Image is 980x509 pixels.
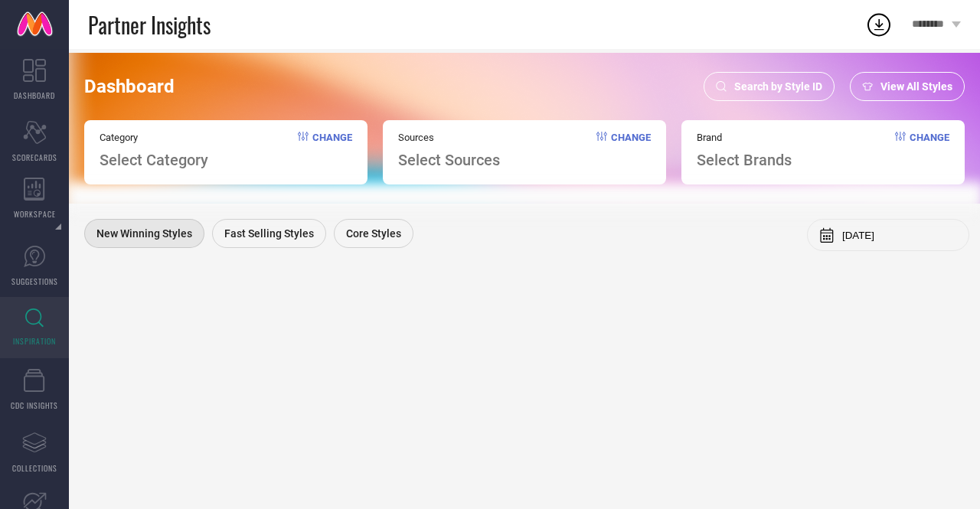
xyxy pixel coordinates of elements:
span: Brand [697,132,792,143]
span: Fast Selling Styles [224,227,314,240]
span: SUGGESTIONS [11,276,58,287]
span: WORKSPACE [14,208,56,220]
span: Category [100,132,208,143]
span: DASHBOARD [14,90,55,101]
span: View All Styles [880,80,952,93]
span: Change [312,132,352,169]
span: Core Styles [346,227,401,240]
span: Sources [398,132,500,143]
input: Select month [842,230,957,241]
span: Change [611,132,651,169]
span: Select Brands [697,151,792,169]
span: COLLECTIONS [12,462,57,474]
span: SCORECARDS [12,152,57,163]
span: Search by Style ID [734,80,822,93]
span: INSPIRATION [13,335,56,347]
span: Select Sources [398,151,500,169]
span: Dashboard [84,76,175,97]
span: New Winning Styles [96,227,192,240]
span: Select Category [100,151,208,169]
span: Partner Insights [88,9,211,41]
div: Open download list [865,11,893,38]
span: CDC INSIGHTS [11,400,58,411]
span: Change [910,132,949,169]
